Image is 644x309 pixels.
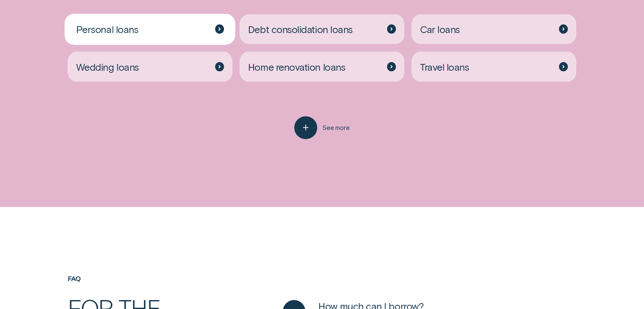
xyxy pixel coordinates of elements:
[248,23,353,36] span: Debt consolidation loans
[240,52,404,82] a: Home renovation loans
[412,14,576,44] a: Car loans
[323,124,350,132] span: See more
[76,23,138,36] span: Personal loans
[240,14,404,44] a: Debt consolidation loans
[68,275,232,283] h4: FAQ
[248,61,345,73] span: Home renovation loans
[294,116,350,139] button: See more
[68,14,232,44] a: Personal loans
[420,61,469,73] span: Travel loans
[412,52,576,82] a: Travel loans
[420,23,460,36] span: Car loans
[76,61,139,73] span: Wedding loans
[68,52,232,82] a: Wedding loans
